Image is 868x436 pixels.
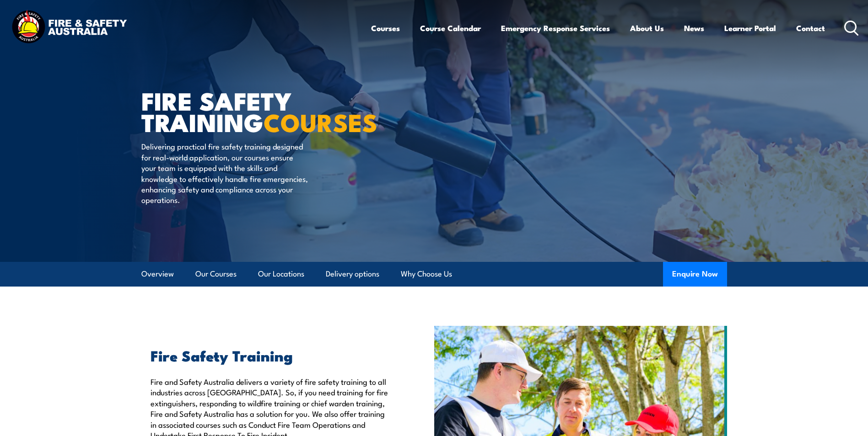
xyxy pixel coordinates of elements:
a: Delivery options [326,262,379,286]
p: Delivering practical fire safety training designed for real-world application, our courses ensure... [141,141,308,205]
a: Courses [371,16,400,40]
a: Course Calendar [420,16,481,40]
button: Enquire Now [663,262,727,287]
h1: FIRE SAFETY TRAINING [141,90,367,132]
a: Our Courses [195,262,237,286]
strong: COURSES [264,102,377,140]
a: About Us [630,16,664,40]
a: Contact [796,16,825,40]
h2: Fire Safety Training [151,349,392,362]
a: News [684,16,704,40]
a: Our Locations [258,262,304,286]
a: Why Choose Us [401,262,452,286]
a: Overview [141,262,174,286]
a: Learner Portal [724,16,776,40]
a: Emergency Response Services [501,16,610,40]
